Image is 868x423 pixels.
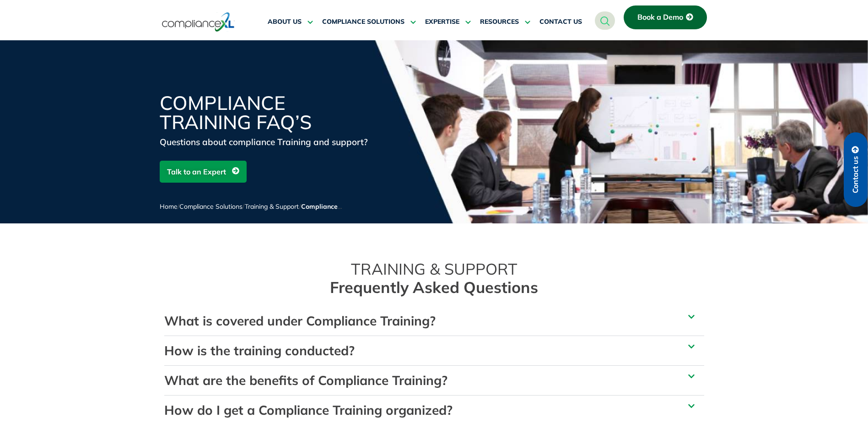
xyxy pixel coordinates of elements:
img: logo-one.svg [162,11,235,33]
div: What is covered under Compliance Training? [164,306,704,336]
a: EXPERTISE [425,11,471,33]
h2: TRAINING & SUPPORT [164,260,704,297]
a: navsearch-button [595,11,615,30]
a: RESOURCES [480,11,530,33]
a: COMPLIANCE SOLUTIONS [322,11,416,33]
a: Book a Demo [624,5,707,29]
span: Contact us [852,156,860,193]
span: / / / [160,202,385,211]
a: Contact us [844,132,868,207]
b: Frequently Asked Questions [330,277,538,297]
a: How do I get a Compliance Training organized? [164,402,453,418]
a: Compliance Solutions [179,202,243,211]
span: RESOURCES [480,18,519,26]
span: EXPERTISE [425,18,459,26]
a: Training & Support [245,202,299,211]
span: ABOUT US [268,18,302,26]
div: What are the benefits of Compliance Training? [164,366,704,395]
a: CONTACT US [539,11,582,33]
a: How is the training conducted? [164,342,355,358]
span: Book a Demo [637,13,683,22]
a: Home [160,202,178,211]
div: How is the training conducted? [164,336,704,365]
a: Talk to an Expert [160,161,247,183]
a: What are the benefits of Compliance Training? [164,372,447,388]
a: What is covered under Compliance Training? [164,313,436,329]
div: Questions about compliance Training and support? [160,136,379,148]
span: Compliance Training FAQ’s [301,202,385,211]
span: COMPLIANCE SOLUTIONS [322,18,404,26]
h1: Compliance Training FAQ’s [160,93,379,132]
span: Talk to an Expert [167,163,226,180]
a: ABOUT US [268,11,313,33]
span: CONTACT US [539,18,582,26]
